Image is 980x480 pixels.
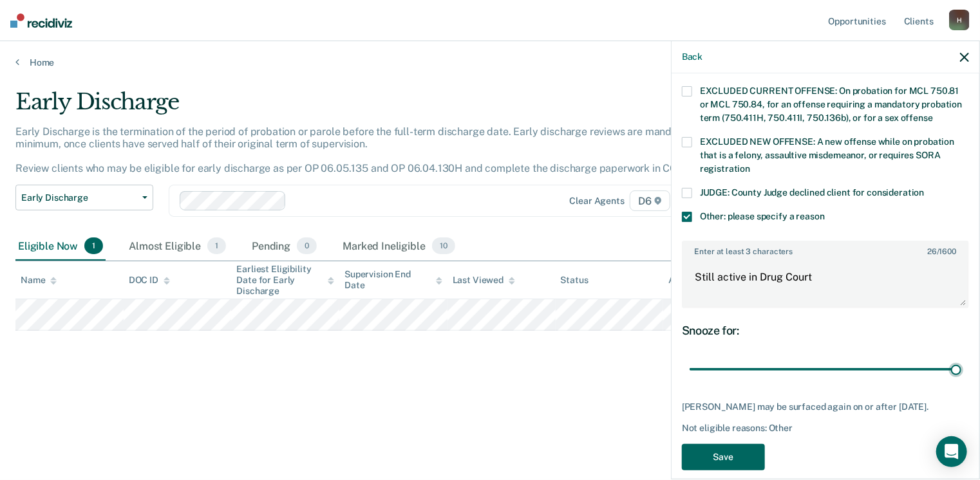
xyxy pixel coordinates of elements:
div: Name [21,275,57,286]
div: Assigned to [668,275,729,286]
span: 1 [84,237,103,254]
div: Pending [249,232,319,261]
div: Marked Ineligible [340,232,457,261]
span: 10 [432,237,455,254]
span: EXCLUDED NEW OFFENSE: A new offense while on probation that is a felony, assaultive misdemeanor, ... [700,136,954,174]
div: Earliest Eligibility Date for Early Discharge [236,264,334,296]
div: Snooze for: [682,324,969,338]
div: Supervision End Date [344,269,442,291]
textarea: Still active in Drug Court [683,259,968,307]
div: [PERSON_NAME] may be surfaced again on or after [DATE]. [682,402,969,412]
div: Last Viewed [453,275,515,286]
div: Status [561,275,589,286]
p: Early Discharge is the termination of the period of probation or parole before the full-term disc... [15,125,708,175]
button: Back [682,51,702,62]
span: EXCLUDED CURRENT OFFENSE: On probation for MCL 750.81 or MCL 750.84, for an offense requiring a m... [700,86,962,123]
div: Early Discharge [15,89,751,125]
div: DOC ID [129,275,170,286]
a: Home [15,57,965,68]
span: / 1600 [927,247,956,256]
span: 1 [207,237,226,254]
span: JUDGE: County Judge declined client for consideration [700,187,925,198]
div: Clear agents [570,196,625,207]
div: Almost Eligible [126,232,229,261]
div: H [949,10,970,30]
div: Open Intercom Messenger [936,436,967,467]
span: 0 [297,237,317,254]
span: D6 [630,190,670,211]
span: Early Discharge [21,192,137,203]
img: Recidiviz [10,14,72,28]
div: Eligible Now [15,232,106,261]
span: Other: please specify a reason [700,211,825,221]
button: Save [682,444,765,470]
div: Not eligible reasons: Other [682,423,969,434]
label: Enter at least 3 characters [683,242,968,256]
span: 26 [927,247,937,256]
